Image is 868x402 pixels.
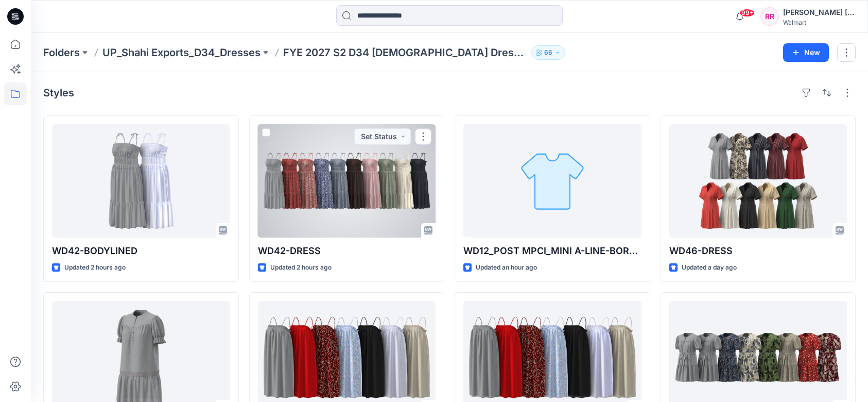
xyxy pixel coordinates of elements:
div: [PERSON_NAME] [PERSON_NAME] [783,6,855,19]
p: WD12_POST MPCI_MINI A-LINE-BORDER DRESS([DATE]) [463,244,641,258]
p: WD42-DRESS [258,244,436,258]
a: WD46-DRESS [669,124,847,238]
div: RR [760,7,779,26]
button: New [783,43,829,62]
p: 66 [544,47,552,58]
h4: Styles [43,87,74,99]
p: Updated 2 hours ago [270,262,332,273]
p: FYE 2027 S2 D34 [DEMOGRAPHIC_DATA] Dresses - Shahi [283,45,527,60]
a: WD42-DRESS [258,124,436,238]
p: Updated an hour ago [476,262,537,273]
a: WD42-BODYLINED [52,124,230,238]
p: WD42-BODYLINED [52,244,230,258]
a: UP_Shahi Exports_D34_Dresses [102,45,261,60]
p: Updated 2 hours ago [64,262,126,273]
div: Walmart [783,19,855,26]
span: 99+ [739,9,755,17]
p: Updated a day ago [682,262,737,273]
p: WD46-DRESS [669,244,847,258]
a: Folders [43,45,80,60]
button: 66 [531,45,565,60]
a: WD12_POST MPCI_MINI A-LINE-BORDER DRESS(24-07-25) [463,124,641,238]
